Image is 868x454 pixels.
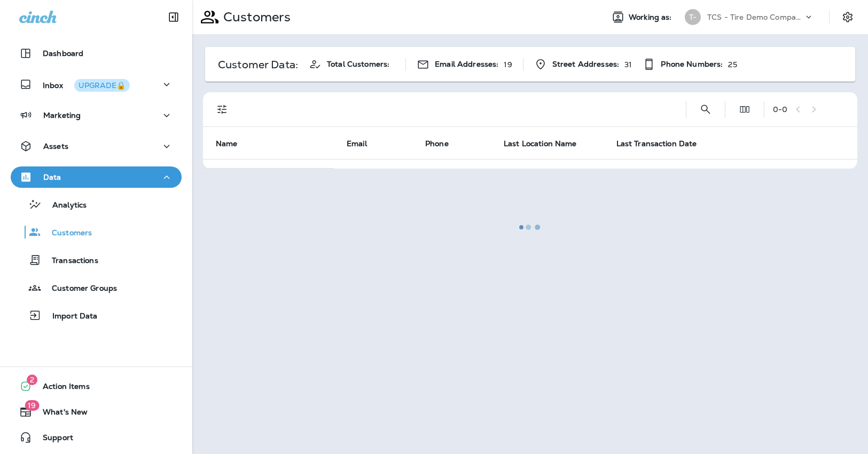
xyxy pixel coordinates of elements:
[74,79,130,92] button: UPGRADE🔒
[43,111,81,120] p: Marketing
[42,201,87,211] p: Analytics
[42,312,98,322] p: Import Data
[32,408,88,420] span: What's New
[11,193,182,216] button: Analytics
[11,249,182,271] button: Transactions
[43,49,83,58] p: Dashboard
[41,284,117,294] p: Customer Groups
[32,433,73,446] span: Support
[159,6,189,28] button: Collapse Sidebar
[11,74,182,95] button: InboxUPGRADE🔒
[11,276,182,299] button: Customer Groups
[27,375,37,385] span: 2
[11,105,182,126] button: Marketing
[43,79,130,90] p: Inbox
[11,136,182,157] button: Assets
[41,228,92,238] p: Customers
[11,376,182,397] button: 2Action Items
[79,82,126,89] div: UPGRADE🔒
[11,221,182,243] button: Customers
[43,142,68,150] p: Assets
[11,427,182,448] button: Support
[41,256,98,266] p: Transactions
[11,166,182,188] button: Data
[32,382,90,395] span: Action Items
[11,304,182,326] button: Import Data
[11,43,182,64] button: Dashboard
[11,401,182,423] button: 19What's New
[43,173,61,181] p: Data
[25,400,39,411] span: 19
